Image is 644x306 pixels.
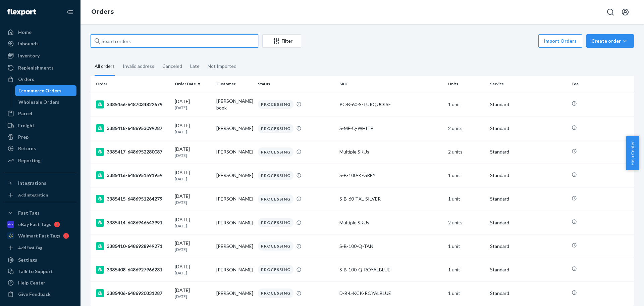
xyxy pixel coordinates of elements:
[4,38,76,49] a: Inbounds
[490,125,566,132] p: Standard
[96,100,169,108] div: 3385456-6487034822679
[175,200,211,205] p: [DATE]
[123,57,154,75] div: Invalid address
[604,5,617,19] button: Open Search Box
[445,234,487,258] td: 1 unit
[190,57,200,75] div: Late
[18,40,39,47] div: Inbounds
[445,164,487,187] td: 1 unit
[490,219,566,226] p: Standard
[619,5,632,19] button: Open account menu
[18,180,46,186] div: Integrations
[18,76,34,83] div: Orders
[18,87,61,94] div: Ecommerce Orders
[214,187,255,211] td: [PERSON_NAME]
[175,169,211,182] div: [DATE]
[4,208,76,218] button: Fast Tags
[214,140,255,164] td: [PERSON_NAME]
[4,74,76,85] a: Orders
[96,289,169,297] div: 3385406-6486920331287
[95,57,115,76] div: All orders
[490,148,566,155] p: Standard
[18,210,40,216] div: Fast Tags
[18,110,32,117] div: Parcel
[7,9,36,15] img: Flexport logo
[214,92,255,117] td: [PERSON_NAME] book
[175,294,211,299] p: [DATE]
[490,243,566,250] p: Standard
[18,221,51,228] div: eBay Fast Tags
[339,195,443,202] div: S-B-60-TXL-SILVER
[15,97,77,107] a: Wholesale Orders
[175,240,211,252] div: [DATE]
[18,157,41,164] div: Reporting
[175,122,211,135] div: [DATE]
[445,258,487,281] td: 1 unit
[86,2,119,22] ol: breadcrumbs
[4,155,76,166] a: Reporting
[258,194,293,204] div: PROCESSING
[445,140,487,164] td: 2 units
[490,172,566,179] p: Standard
[4,178,76,188] button: Integrations
[445,187,487,211] td: 1 unit
[18,245,42,251] div: Add Fast Tag
[172,76,214,92] th: Order Date
[18,122,35,129] div: Freight
[214,281,255,305] td: [PERSON_NAME]
[445,76,487,92] th: Units
[175,105,211,111] p: [DATE]
[4,244,76,252] a: Add Fast Tag
[445,211,487,234] td: 2 units
[538,34,582,48] button: Import Orders
[445,117,487,140] td: 2 units
[15,85,77,96] a: Ecommerce Orders
[91,34,258,48] input: Search orders
[258,265,293,274] div: PROCESSING
[96,148,169,156] div: 3385417-6486952280087
[216,81,253,87] div: Customer
[175,193,211,205] div: [DATE]
[490,266,566,273] p: Standard
[490,101,566,108] p: Standard
[626,136,639,170] button: Help Center
[337,211,445,234] td: Multiple SKUs
[175,152,211,158] p: [DATE]
[18,29,32,36] div: Home
[258,242,293,251] div: PROCESSING
[18,232,60,239] div: Walmart Fast Tags
[445,92,487,117] td: 1 unit
[258,147,293,157] div: PROCESSING
[18,279,45,286] div: Help Center
[18,99,59,105] div: Wholesale Orders
[175,263,211,276] div: [DATE]
[337,76,445,92] th: SKU
[96,195,169,203] div: 3385415-6486951264279
[4,132,76,142] a: Prep
[175,223,211,229] p: [DATE]
[96,124,169,132] div: 3385418-6486953099287
[262,34,301,48] button: Filter
[91,76,172,92] th: Order
[96,242,169,250] div: 3385410-6486928949271
[175,270,211,276] p: [DATE]
[4,219,76,230] a: eBay Fast Tags
[214,164,255,187] td: [PERSON_NAME]
[4,120,76,131] a: Freight
[214,258,255,281] td: [PERSON_NAME]
[175,247,211,252] p: [DATE]
[214,234,255,258] td: [PERSON_NAME]
[339,266,443,273] div: S-B-100-Q-ROYALBLUE
[4,50,76,61] a: Inventory
[258,218,293,227] div: PROCESSING
[258,289,293,298] div: PROCESSING
[4,27,76,38] a: Home
[490,290,566,297] p: Standard
[96,266,169,274] div: 3385408-6486927966231
[18,268,53,275] div: Talk to Support
[162,57,182,75] div: Canceled
[339,125,443,132] div: S-MF-Q-WHITE
[175,216,211,229] div: [DATE]
[339,172,443,179] div: S-B-100-K-GREY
